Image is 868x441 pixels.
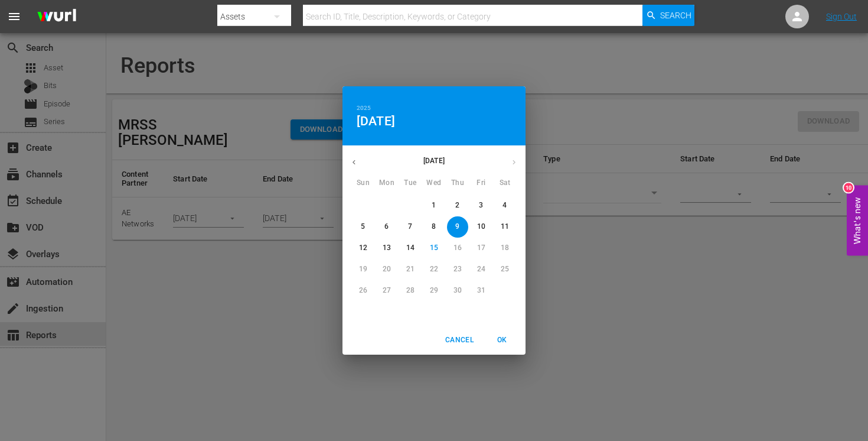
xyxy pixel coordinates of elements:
[423,216,445,238] button: 8
[357,103,371,114] button: 2025
[501,222,509,232] p: 11
[400,177,421,189] span: Tue
[471,216,492,238] button: 10
[494,195,515,216] button: 4
[353,177,374,189] span: Sun
[447,177,468,189] span: Thu
[376,177,397,189] span: Mon
[357,114,395,129] button: [DATE]
[423,177,445,189] span: Wed
[471,177,492,189] span: Fri
[488,334,516,346] span: OK
[445,334,474,346] span: Cancel
[376,238,397,259] button: 13
[494,216,515,238] button: 11
[847,186,868,256] button: Open Feedback Widget
[660,5,691,26] span: Search
[423,238,445,259] button: 15
[376,216,397,238] button: 6
[440,330,478,350] button: Cancel
[406,243,415,253] p: 14
[502,200,507,210] p: 4
[494,177,515,189] span: Sat
[432,222,436,232] p: 8
[844,183,853,193] div: 10
[7,9,21,24] span: menu
[384,222,389,232] p: 6
[366,155,502,166] p: [DATE]
[430,243,438,253] p: 15
[400,216,421,238] button: 7
[353,216,374,238] button: 5
[383,243,391,253] p: 13
[455,222,459,232] p: 9
[408,222,412,232] p: 7
[455,200,459,210] p: 2
[483,330,521,350] button: OK
[447,195,468,216] button: 2
[477,222,485,232] p: 10
[432,200,436,210] p: 1
[353,238,374,259] button: 12
[479,200,483,210] p: 3
[447,216,468,238] button: 9
[471,195,492,216] button: 3
[28,3,85,31] img: ans4CAIJ8jUAAAAAAAAAAAAAAAAAAAAAAAAgQb4GAAAAAAAAAAAAAAAAAAAAAAAAJMjXAAAAAAAAAAAAAAAAAAAAAAAAgAT5G...
[361,222,365,232] p: 5
[359,243,367,253] p: 12
[826,12,857,21] a: Sign Out
[400,238,421,259] button: 14
[423,195,445,216] button: 1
